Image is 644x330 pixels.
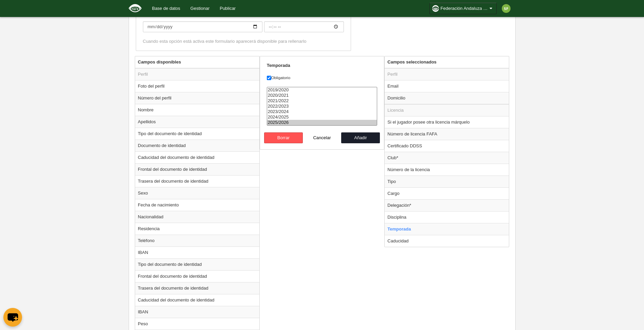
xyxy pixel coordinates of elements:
[135,223,259,235] td: Residencia
[303,132,342,143] button: Cancelar
[135,116,259,128] td: Apellidos
[135,151,259,163] td: Caducidad del documento de identidad
[264,132,303,143] button: Borrar
[135,199,259,211] td: Fecha de nacimiento
[129,4,142,12] img: Federación Andaluza de Fútbol Americano
[385,104,509,116] td: Licencia
[385,128,509,140] td: Número de licencia FAFA
[385,176,509,187] td: Tipo
[441,5,488,12] span: Federación Andaluza de Fútbol Americano
[385,68,509,80] td: Perfil
[267,114,377,120] option: 2024/2025
[385,223,509,235] td: Temporada
[135,282,259,294] td: Trasera del documento de identidad
[135,80,259,92] td: Foto del perfil
[135,68,259,80] td: Perfil
[135,187,259,199] td: Sexo
[135,246,259,258] td: IBAN
[385,199,509,211] td: Delegación*
[264,21,344,32] input: Fecha de fin
[267,63,290,68] strong: Temporada
[135,294,259,306] td: Caducidad del documento de identidad
[3,308,22,327] button: chat-button
[267,109,377,114] option: 2023/2024
[135,318,259,330] td: Peso
[429,3,497,14] a: Federación Andaluza de Fútbol Americano
[135,270,259,282] td: Frontal del documento de identidad
[385,187,509,199] td: Cargo
[267,98,377,104] option: 2021/2022
[143,21,262,32] input: Fecha de fin
[385,116,509,128] td: Si el jugador posee otra licencia márquelo
[135,56,259,68] th: Campos disponibles
[341,132,380,143] button: Añadir
[267,76,271,80] input: Obligatorio
[267,120,377,125] option: 2025/2026
[267,87,377,93] option: 2019/2020
[135,211,259,223] td: Nacionalidad
[267,75,378,81] label: Obligatorio
[385,56,509,68] th: Campos seleccionados
[432,5,439,12] img: OaPSKd2Ae47e.30x30.jpg
[135,140,259,151] td: Documento de identidad
[267,104,377,109] option: 2022/2023
[135,128,259,140] td: Tipo del documento de identidad
[385,164,509,176] td: Número de la licencia
[385,92,509,104] td: Domicilio
[143,38,344,44] div: Cuando esta opción está activa este formulario aparecerá disponible para rellenarlo
[385,211,509,223] td: Disciplina
[135,306,259,318] td: IBAN
[385,140,509,152] td: Certificado DDSS
[385,235,509,247] td: Caducidad
[502,4,511,13] img: c2l6ZT0zMHgzMCZmcz05JnRleHQ9U0YmYmc9N2NiMzQy.png
[135,235,259,246] td: Teléfono
[135,104,259,116] td: Nombre
[135,175,259,187] td: Trasera del documento de identidad
[135,92,259,104] td: Número del perfil
[143,12,344,32] label: Fecha de fin
[135,258,259,270] td: Tipo del documento de identidad
[267,93,377,98] option: 2020/2021
[385,80,509,92] td: Email
[385,152,509,164] td: Club*
[135,163,259,175] td: Frontal del documento de identidad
